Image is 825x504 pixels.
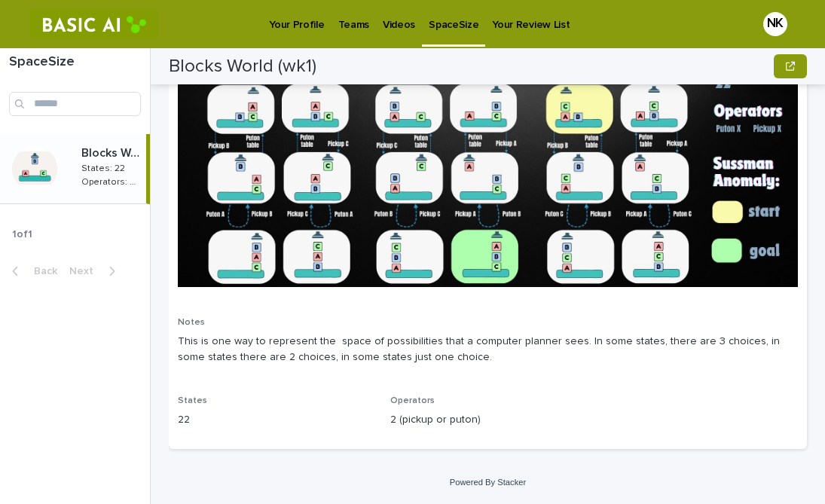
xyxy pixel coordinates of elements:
[25,266,57,276] span: Back
[178,412,372,428] p: 22
[69,266,102,276] span: Next
[63,264,127,278] button: Next
[30,9,158,39] img: RtIB8pj2QQiOZo6waziI
[169,56,316,78] h2: Blocks World (wk1)
[390,396,435,405] span: Operators
[9,54,141,71] h1: SpaceSize
[81,143,143,160] p: Blocks World (wk1)
[178,334,798,365] p: This is one way to represent the space of possibilities that a computer planner sees. In some sta...
[450,478,526,487] a: Powered By Stacker
[763,12,787,36] div: NK
[390,412,585,428] p: 2 (pickup or puton)
[178,396,207,405] span: States
[9,92,141,116] input: Search
[81,174,143,188] p: Operators: 2 (pickup or puton)
[178,318,205,327] span: Notes
[81,160,128,174] p: States: 22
